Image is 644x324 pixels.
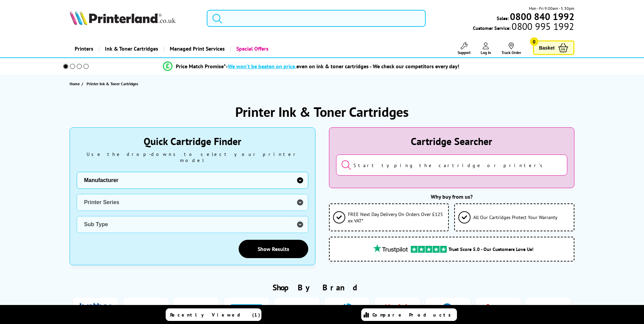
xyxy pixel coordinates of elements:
[77,151,308,163] div: Use the drop-downs to select your printer model
[361,308,457,321] a: Compare Products
[332,303,363,316] img: HP
[228,63,296,70] span: We won’t be beaten on price,
[510,10,574,23] b: 0800 840 1992
[281,303,312,316] img: Epson
[530,37,538,46] span: 0
[533,303,564,316] img: Lexmark
[482,303,514,316] img: Kyocera
[509,13,574,20] a: 0800 840 1992
[329,193,574,200] div: Why buy from us?
[539,43,555,52] span: Basket
[370,244,411,253] img: trustpilot rating
[481,50,491,55] span: Log In
[70,10,176,25] img: Printerland Logo
[448,246,533,252] span: Trust Score 5.0 - Our Customers Love Us!
[70,40,98,57] a: Printers
[163,40,230,57] a: Managed Print Services
[432,303,463,316] img: Konica Minolta
[458,50,471,55] span: Support
[497,15,509,21] span: Sales:
[87,81,138,86] span: Printer Ink & Toner Cartridges
[80,303,111,316] img: Brother
[411,246,447,253] img: trustpilot rating
[529,5,574,12] span: Mon - Fri 9:00am - 5:30pm
[166,308,261,321] a: Recently Viewed (1)
[176,63,226,70] span: Price Match Promise*
[105,40,158,57] span: Ink & Toner Cartridges
[501,42,521,55] a: Track Order
[77,134,308,148] div: Quick Cartridge Finder
[473,214,557,220] span: All Our Cartridges Protect Your Warranty
[533,40,574,55] a: Basket 0
[239,240,308,258] a: Show Results
[473,23,574,31] span: Customer Service:
[235,103,409,121] h1: Printer Ink & Toner Cartridges
[70,80,81,87] a: Home
[170,312,260,318] span: Recently Viewed (1)
[98,40,163,57] a: Ink & Toner Cartridges
[230,40,274,57] a: Special Offers
[382,303,413,316] img: Kodak
[70,282,574,293] h2: Shop By Brand
[372,312,455,318] span: Compare Products
[70,10,198,26] a: Printerland Logo
[348,211,445,224] span: FREE Next Day Delivery On Orders Over £125 ex VAT*
[226,63,459,70] div: - even on ink & toner cartridges - We check our competitors every day!
[336,134,567,148] div: Cartridge Searcher
[231,303,262,316] img: Dymo
[481,42,491,55] a: Log In
[511,23,574,30] span: 0800 995 1992
[130,303,161,316] img: Canon
[336,155,567,176] input: Start typing the cartridge or printer's name...
[181,303,212,316] img: Dell
[54,60,569,72] li: modal_Promise
[458,42,471,55] a: Support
